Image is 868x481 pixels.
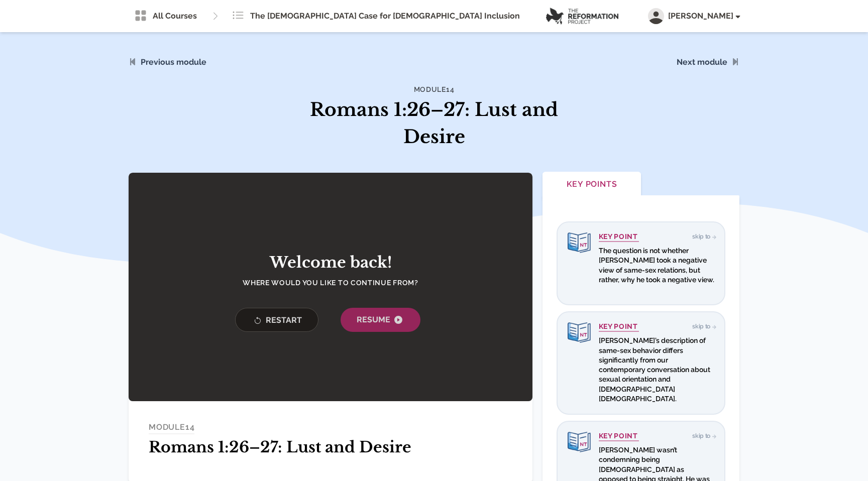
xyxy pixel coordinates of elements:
h4: Module 14 [305,84,563,94]
button: Restart [235,308,318,332]
p: [PERSON_NAME]’s description of same-sex behavior differs significantly from our contemporary conv... [599,336,714,404]
span: Skip to [692,323,714,330]
h1: Romans 1:26–27: Lust and Desire [305,96,563,151]
h2: Welcome back! [225,254,436,272]
span: Skip to [692,233,714,240]
button: [PERSON_NAME] [648,8,739,24]
h4: Key Point [599,432,639,441]
h1: Romans 1:26–27: Lust and Desire [149,438,512,456]
h4: MODULE 14 [149,421,194,434]
h4: Key Point [599,232,639,242]
p: The question is not whether [PERSON_NAME] took a negative view of same-sex relations, but rather,... [599,246,714,294]
a: All Courses [129,6,203,26]
a: Previous module [141,57,206,67]
span: All Courses [153,10,197,22]
span: Restart [252,314,302,327]
span: The [DEMOGRAPHIC_DATA] Case for [DEMOGRAPHIC_DATA] Inclusion [250,10,520,22]
a: Next module [677,57,727,67]
h4: Where would you like to continue from? [225,278,436,288]
h4: Key Point [599,322,639,332]
span: Resume [357,314,404,326]
button: Key Points [542,172,641,198]
span: [PERSON_NAME] [668,10,739,22]
img: logo.png [546,8,618,25]
button: Resume [341,308,420,332]
span: Skip to [692,432,714,439]
a: The [DEMOGRAPHIC_DATA] Case for [DEMOGRAPHIC_DATA] Inclusion [226,6,526,26]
